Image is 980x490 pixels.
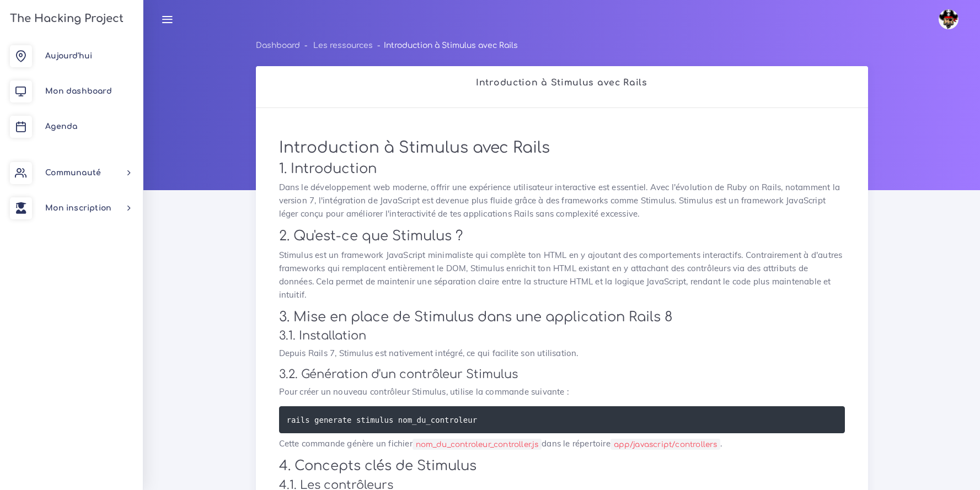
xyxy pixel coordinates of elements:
[611,439,720,450] code: app/javascript/controllers
[279,368,845,381] h3: 3.2. Génération d'un contrôleur Stimulus
[373,39,518,52] li: Introduction à Stimulus avec Rails
[279,437,845,450] p: Cette commande génère un fichier dans le répertoire .
[45,204,111,212] span: Mon inscription
[279,249,845,301] p: Stimulus est un framework JavaScript minimaliste qui complète ton HTML en y ajoutant des comporte...
[279,228,845,244] h2: 2. Qu'est-ce que Stimulus ?
[279,161,845,177] h2: 1. Introduction
[287,414,480,426] code: rails generate stimulus nom_du_controleur
[45,169,101,177] span: Communauté
[313,41,373,50] a: Les ressources
[267,78,856,88] h2: Introduction à Stimulus avec Rails
[256,41,300,50] a: Dashboard
[279,385,845,399] p: Pour créer un nouveau contrôleur Stimulus, utilise la commande suivante :
[279,329,845,343] h3: 3.1. Installation
[45,122,77,131] span: Agenda
[413,439,542,450] code: nom_du_controleur_controller.js
[45,87,112,95] span: Mon dashboard
[7,13,124,25] h3: The Hacking Project
[279,458,845,474] h2: 4. Concepts clés de Stimulus
[279,181,845,220] p: Dans le développement web moderne, offrir une expérience utilisateur interactive est essentiel. A...
[279,139,845,158] h1: Introduction à Stimulus avec Rails
[279,309,845,325] h2: 3. Mise en place de Stimulus dans une application Rails 8
[939,9,958,29] img: avatar
[279,347,845,360] p: Depuis Rails 7, Stimulus est nativement intégré, ce qui facilite son utilisation.
[45,52,92,60] span: Aujourd'hui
